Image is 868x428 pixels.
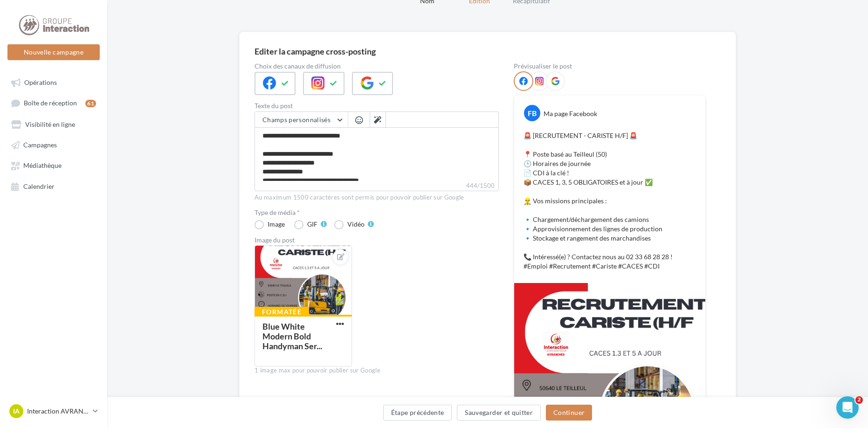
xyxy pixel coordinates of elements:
div: Image [268,221,285,228]
span: Campagnes [23,141,57,149]
span: Opérations [24,78,57,86]
a: Calendrier [6,178,102,194]
a: Boîte de réception61 [6,94,102,111]
div: Blue White Modern Bold Handyman Ser... [262,321,322,351]
button: Continuer [546,405,592,421]
button: Champs personnalisés [255,112,348,128]
div: Prévisualiser le post [514,63,706,69]
a: Visibilité en ligne [6,116,102,132]
span: Médiathèque [23,162,62,170]
p: Interaction AVRANCHES [27,407,89,416]
label: 444/1500 [255,181,499,191]
button: Nouvelle campagne [7,44,100,60]
div: Image du post [255,237,499,243]
span: Champs personnalisés [262,116,331,124]
label: Texte du post [255,103,499,109]
div: 61 [85,100,96,107]
span: Visibilité en ligne [25,120,75,128]
span: IA [13,407,20,416]
div: 1 image max pour pouvoir publier sur Google [255,366,499,375]
span: Calendrier [23,182,55,190]
div: Formatée [255,307,309,317]
span: 2 [855,396,863,404]
div: Editer la campagne cross-posting [255,47,376,55]
label: Choix des canaux de diffusion [255,63,499,69]
div: FB [524,105,540,121]
div: Au maximum 1500 caractères sont permis pour pouvoir publier sur Google [255,193,499,202]
label: Type de média * [255,209,499,216]
p: 🚨 [RECRUTEMENT - CARISTE H/F] 🚨 📍 Poste basé au Teilleul (50) 🕒 Horaires de journée 📄 CDI à la cl... [524,131,696,271]
div: Ma page Facebook [544,109,597,118]
a: IA Interaction AVRANCHES [7,402,100,420]
button: Étape précédente [383,405,452,421]
span: Boîte de réception [24,99,77,107]
button: Sauvegarder et quitter [457,405,541,421]
a: Médiathèque [6,157,102,173]
div: Vidéo [347,221,365,228]
a: Campagnes [6,136,102,153]
div: GIF [307,221,317,228]
iframe: Intercom live chat [836,396,859,419]
a: Opérations [6,74,102,90]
